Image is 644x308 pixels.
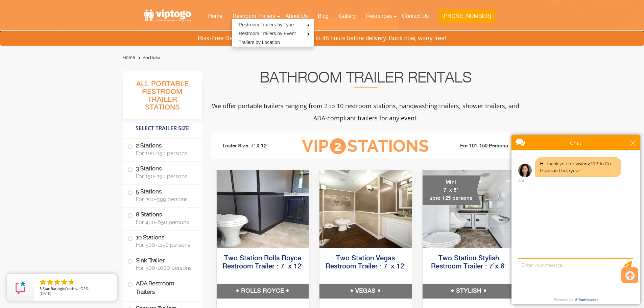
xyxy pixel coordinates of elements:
[361,9,397,24] a: Resources
[136,242,194,248] span: For 500-1150 persons
[228,9,280,24] a: Restroom Trailers
[326,255,406,270] a: Two Station Vegas Restroom Trailer : 7′ x 12′
[127,162,197,183] label: 3 Stations
[53,278,61,286] li: 
[67,278,75,286] li: 
[40,287,112,291] span: by
[60,278,68,286] li: 
[39,278,47,286] li: 
[423,284,515,299] h5: STYLISH
[123,122,202,135] h4: Select Trailer Size
[423,175,481,205] div: Mini 7' x 8' upto 125 persons
[232,29,303,38] a: Restroom Trailers by Event
[14,281,27,294] img: Review Rating
[232,38,287,47] a: Trailers by Location
[507,131,644,308] iframe: Live Chat Box
[136,173,194,180] span: For 150-250 persons
[217,170,309,248] img: Side view of two station restroom trailer with separate doors for males and females
[66,286,89,291] span: Yeshiva Of S.
[313,9,334,24] a: Blog
[319,170,412,248] img: Side view of two station restroom trailer with separate doors for males and females
[127,231,197,252] label: 10 Stations
[334,9,361,24] a: Gallery
[46,278,54,286] li: 
[439,9,494,23] button: [PHONE_NUMBER]
[127,208,197,229] label: 8 Stations
[222,255,303,270] a: Two Station Rolls Royce Restroom Trailer : 7′ x 12′
[423,170,515,248] img: A mini restroom trailer with two separate stations and separate doors for males and females
[211,71,520,88] h2: Bathroom Trailer Rentals
[127,276,197,299] label: ADA Restroom Trailers
[211,100,520,124] p: We offer portable trailers ranging from 2 to 10 restroom stations, handwashing trailers, shower t...
[203,9,228,24] a: Home
[216,136,292,156] li: Trailer Size: 7' X 12'
[136,219,194,226] span: For 400-650 persons
[127,253,197,274] label: Sink Trailer
[319,284,412,299] h5: VEGAS
[40,291,51,296] span: [DATE]
[434,9,499,27] a: [PHONE_NUMBER]
[137,54,160,62] li: Portfolio
[127,139,197,160] label: 2 Stations
[136,265,194,271] span: For 500-1000 persons
[431,255,506,270] a: Two Station Stylish Restroom Trailer : 7’x 8′
[397,9,434,24] a: Contact Us
[291,137,439,156] h3: VIP Stations
[440,142,516,150] li: For 101-150 Persons
[40,286,42,291] span: 5
[232,20,301,29] a: Restroom Trailers by Type
[280,9,313,24] a: About Us
[127,185,197,206] label: 5 Stations
[217,284,309,299] h5: ROLLS ROYCE
[43,286,62,291] span: Star Rating
[123,55,135,60] a: Home
[123,78,202,119] h3: All Portable Restroom Trailer Stations
[136,150,194,157] span: For 100-150 persons
[136,196,194,203] span: For 200-399 persons
[330,138,346,154] span: 2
